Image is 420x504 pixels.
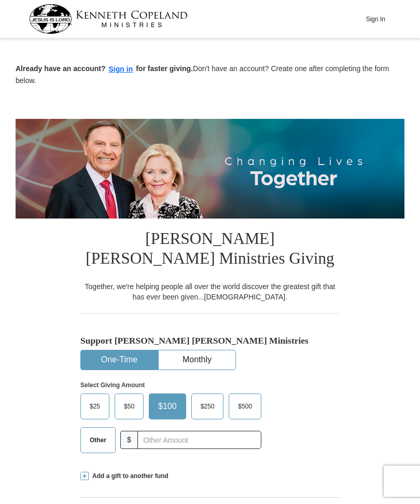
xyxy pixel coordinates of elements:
[81,350,158,370] button: One-Time
[85,432,111,448] span: Other
[233,399,257,414] span: $500
[119,399,139,414] span: $50
[120,431,138,449] span: $
[16,64,193,73] strong: Already have an account? for faster giving.
[16,63,404,86] p: Don't have an account? Create one after completing the form below.
[137,431,261,449] input: Other Amount
[153,399,182,414] span: $100
[106,63,136,75] button: Sign in
[80,281,340,302] div: Together, we're helping people all over the world discover the greatest gift that has ever been g...
[195,399,220,414] span: $250
[360,11,391,27] button: Sign In
[80,382,145,389] strong: Select Giving Amount
[89,472,169,481] span: Add a gift to another fund
[80,335,340,346] h5: Support [PERSON_NAME] [PERSON_NAME] Ministries
[29,4,188,34] img: kcm-header-logo.svg
[80,219,340,281] h1: [PERSON_NAME] [PERSON_NAME] Ministries Giving
[85,399,105,414] span: $25
[159,350,235,370] button: Monthly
